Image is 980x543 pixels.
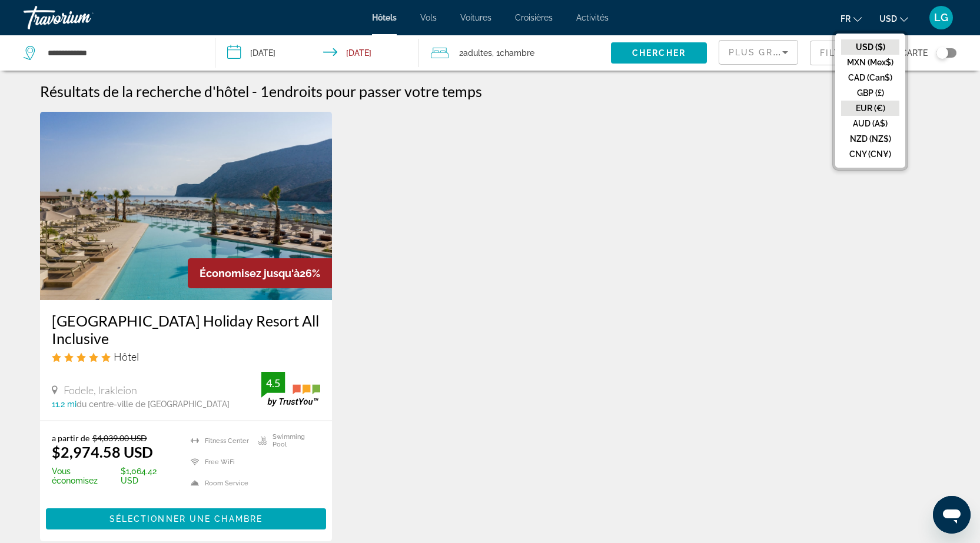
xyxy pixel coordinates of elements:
[64,384,137,397] span: Fodele, Irakleion
[252,82,257,100] span: -
[420,13,437,22] a: Vols
[419,35,611,71] button: Travelers: 2 adults, 0 children
[77,399,230,409] span: du centre-ville de [GEOGRAPHIC_DATA]
[810,40,889,66] button: Filter
[459,45,492,61] span: 2
[926,5,956,30] button: User Menu
[200,267,300,279] span: Économisez jusqu'à
[261,372,320,407] img: trustyou-badge.svg
[928,48,956,58] button: Toggle map
[52,312,321,347] a: [GEOGRAPHIC_DATA] Holiday Resort All Inclusive
[269,82,482,100] span: endroits pour passer votre temps
[841,116,899,131] button: AUD (A$)
[492,45,534,61] span: , 1
[841,10,862,27] button: Change language
[841,101,899,116] button: EUR (€)
[372,13,397,22] a: Hôtels
[841,39,899,55] button: USD ($)
[841,14,851,24] span: fr
[841,55,899,70] button: MXN (Mex$)
[185,433,253,448] li: Fitness Center
[40,112,333,300] img: Hotel image
[52,433,89,443] span: a partir de
[92,433,147,443] del: $4,039.00 USD
[879,10,908,27] button: Change currency
[500,48,534,58] span: Chambre
[40,82,249,100] h1: Résultats de la recherche d'hôtel
[260,82,482,100] h2: 1
[185,475,253,491] li: Room Service
[52,350,321,363] div: 5 star Hotel
[52,399,77,409] span: 11.2 mi
[632,48,686,58] span: Chercher
[841,131,899,146] button: NZD (NZ$)
[901,45,928,61] span: Carte
[879,14,897,24] span: USD
[46,511,327,524] a: Sélectionner une chambre
[933,496,971,534] iframe: Bouton de lancement de la fenêtre de messagerie
[24,2,141,33] a: Travorium
[515,13,553,22] a: Croisières
[729,45,788,59] mat-select: Sort by
[841,85,899,101] button: GBP (£)
[52,443,153,461] ins: $2,974.58 USD
[841,70,899,85] button: CAD (Can$)
[841,146,899,162] button: CNY (CN¥)
[185,454,253,469] li: Free WiFi
[463,48,492,58] span: Adultes
[934,12,948,24] span: LG
[261,376,285,390] div: 4.5
[460,13,491,22] a: Voitures
[52,467,118,485] span: Vous économisez
[729,48,869,57] span: Plus grandes économies
[188,258,332,288] div: 26%
[52,467,177,485] p: $1,064.42 USD
[109,514,263,524] span: Sélectionner une chambre
[611,42,707,64] button: Chercher
[215,35,419,71] button: Check-in date: Sep 23, 2025 Check-out date: Sep 30, 2025
[46,508,327,529] button: Sélectionner une chambre
[114,350,139,363] span: Hôtel
[576,13,609,22] a: Activités
[253,433,320,448] li: Swimming Pool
